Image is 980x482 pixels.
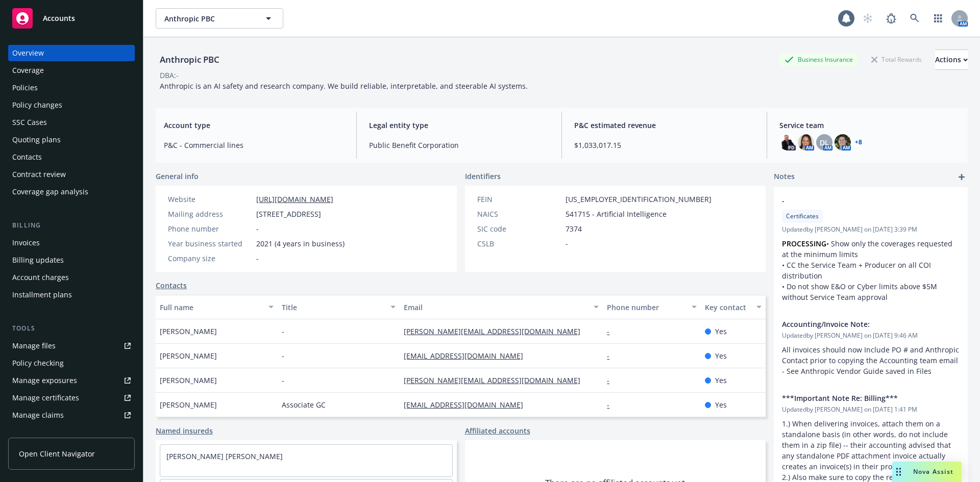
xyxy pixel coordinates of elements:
div: Anthropic PBC [156,53,224,66]
div: Policies [12,80,38,96]
span: - [256,253,259,264]
div: NAICS [477,209,561,219]
span: [PERSON_NAME] [160,375,217,386]
span: [PERSON_NAME] [160,326,217,337]
span: Identifiers [465,171,501,182]
div: SIC code [477,223,561,234]
a: Manage claims [8,407,135,423]
div: Coverage [12,62,44,79]
a: add [955,171,968,183]
span: Yes [715,375,727,386]
span: Certificates [786,212,819,221]
span: DL [820,137,829,148]
div: Business Insurance [779,53,858,66]
button: Email [400,295,603,319]
button: Title [278,295,400,319]
div: Phone number [168,223,252,234]
span: [PERSON_NAME] [160,399,217,410]
span: - [282,326,284,337]
div: DBA: - [160,70,179,81]
button: Key contact [701,295,766,319]
span: Yes [715,399,727,410]
div: Manage claims [12,407,64,423]
span: Yes [715,350,727,361]
div: Manage exposures [12,372,77,389]
a: Billing updates [8,252,135,268]
div: -CertificatesUpdatedby [PERSON_NAME] on [DATE] 3:39 PMPROCESSING• Show only the coverages request... [774,187,968,311]
span: [STREET_ADDRESS] [256,209,321,219]
a: Manage BORs [8,424,135,441]
span: [PERSON_NAME] [160,350,217,361]
span: 541715 - Artificial Intelligence [566,209,667,219]
div: Accounting/Invoice Note:Updatedby [PERSON_NAME] on [DATE] 9:46 AMAll invoices should now Include ... [774,311,968,385]
p: • Show only the coverages requested at the minimum limits • CC the Service Team + Producer on all... [782,238,960,302]
div: Year business started [168,238,252,249]
span: Notes [774,171,795,183]
div: Policy checking [12,355,64,371]
a: Accounts [8,4,135,33]
span: [US_EMPLOYER_IDENTIFICATION_NUMBER] [566,194,712,205]
a: Coverage [8,62,135,79]
button: Anthropic PBC [156,8,283,29]
div: Contacts [12,149,42,165]
a: - [607,351,618,361]
span: - [566,238,568,249]
a: Named insureds [156,425,213,436]
span: Associate GC [282,399,326,410]
button: Nova Assist [892,462,962,482]
a: Policies [8,80,135,96]
div: Coverage gap analysis [12,184,88,200]
span: 2021 (4 years in business) [256,238,345,249]
a: Manage certificates [8,390,135,406]
span: Open Client Navigator [19,448,95,459]
div: Billing [8,220,135,231]
a: Invoices [8,235,135,251]
div: Installment plans [12,287,72,303]
div: Key contact [705,302,750,313]
img: photo [798,134,814,150]
div: Company size [168,253,252,264]
span: Anthropic PBC [164,13,253,24]
a: Affiliated accounts [465,425,530,436]
div: Total Rewards [866,53,927,66]
a: Report a Bug [881,8,901,29]
span: Yes [715,326,727,337]
a: Contacts [8,149,135,165]
a: Manage files [8,338,135,354]
a: Policy changes [8,97,135,113]
a: Policy checking [8,355,135,371]
div: Manage BORs [12,424,60,441]
a: [EMAIL_ADDRESS][DOMAIN_NAME] [404,400,531,410]
a: [PERSON_NAME][EMAIL_ADDRESS][DOMAIN_NAME] [404,326,589,336]
a: Start snowing [857,8,878,29]
span: - [256,223,259,234]
span: Accounts [43,14,75,22]
span: $1,033,017.15 [574,140,754,150]
div: Invoices [12,235,40,251]
a: [URL][DOMAIN_NAME] [256,194,333,204]
a: Coverage gap analysis [8,184,135,200]
span: P&C - Commercial lines [164,140,344,150]
div: Mailing address [168,209,252,219]
a: Switch app [928,8,948,29]
a: - [607,326,618,336]
span: - [282,375,284,386]
a: - [607,375,618,385]
span: Updated by [PERSON_NAME] on [DATE] 1:41 PM [782,405,960,414]
img: photo [779,134,796,150]
strong: PROCESSING [782,239,826,248]
a: Overview [8,45,135,61]
a: Account charges [8,269,135,286]
span: - [282,350,284,361]
span: - [782,195,933,206]
span: Anthropic is an AI safety and research company. We build reliable, interpretable, and steerable A... [160,81,528,91]
a: Manage exposures [8,372,135,389]
span: Nova Assist [913,467,953,476]
a: - [607,400,618,410]
button: Actions [935,49,968,70]
a: SSC Cases [8,114,135,131]
div: Drag to move [892,462,905,482]
a: +8 [855,139,862,145]
span: General info [156,171,199,182]
span: P&C estimated revenue [574,120,754,131]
